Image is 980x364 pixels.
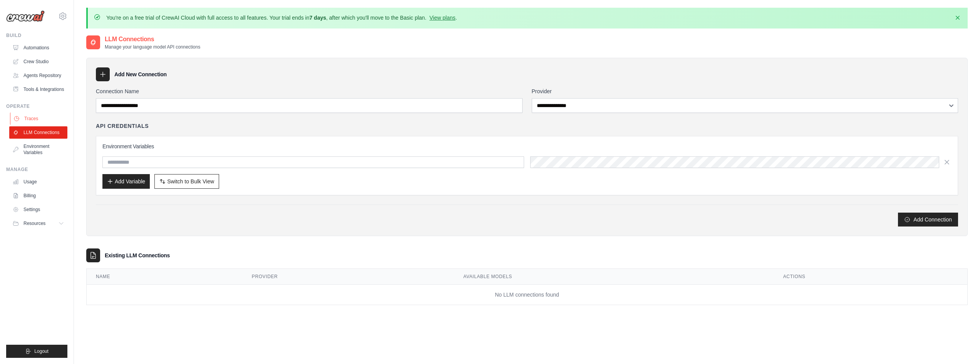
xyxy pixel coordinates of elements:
a: Agents Repository [9,69,67,82]
h3: Existing LLM Connections [105,252,170,259]
button: Switch to Bulk View [154,174,219,189]
label: Connection Name [96,87,523,95]
span: Switch to Bulk View [167,178,214,185]
a: Environment Variables [9,140,67,159]
button: Logout [6,345,67,358]
a: Traces [10,112,68,125]
h3: Environment Variables [102,143,952,150]
label: Provider [532,87,958,95]
button: Add Variable [102,174,150,189]
th: Actions [774,269,967,285]
p: You're on a free trial of CrewAI Cloud with full access to all features. Your trial ends in , aft... [106,14,457,22]
strong: 7 days [309,15,326,21]
a: Automations [9,42,67,54]
a: Crew Studio [9,55,67,68]
div: Operate [6,103,67,109]
h4: API Credentials [96,122,149,130]
th: Provider [243,269,454,285]
h3: Add New Connection [114,70,167,78]
button: Add Connection [898,213,958,226]
a: Billing [9,190,67,202]
a: Settings [9,203,67,216]
span: Logout [34,348,49,354]
a: Tools & Integrations [9,83,67,96]
p: Manage your language model API connections [105,44,200,50]
img: Logo [6,10,45,22]
a: View plans [429,15,455,21]
a: LLM Connections [9,126,67,139]
th: Name [87,269,243,285]
button: Resources [9,217,67,230]
div: Manage [6,166,67,173]
td: No LLM connections found [87,285,967,305]
a: Usage [9,176,67,188]
div: Build [6,32,67,39]
h2: LLM Connections [105,35,200,44]
th: Available Models [454,269,774,285]
span: Resources [23,220,45,226]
